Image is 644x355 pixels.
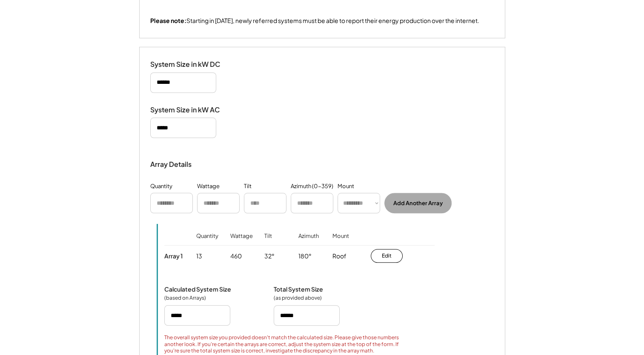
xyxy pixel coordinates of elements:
[164,252,183,260] div: Array 1
[291,182,333,191] div: Azimuth (0-359)
[196,252,202,261] div: 13
[298,232,319,252] div: Azimuth
[150,17,186,24] strong: Please note:
[164,295,207,301] div: (based on Arrays)
[384,193,452,213] button: Add Another Array
[164,285,231,293] div: Calculated System Size
[164,334,409,354] div: The overall system size you provided doesn't match the calculated size. Please give those numbers...
[274,295,322,301] div: (as provided above)
[332,252,346,261] div: Roof
[332,232,349,252] div: Mount
[244,182,252,191] div: Tilt
[264,252,275,261] div: 32°
[150,60,235,69] div: System Size in kW DC
[338,182,354,191] div: Mount
[230,252,242,261] div: 460
[150,159,193,169] div: Array Details
[274,285,323,293] div: Total System Size
[150,17,479,25] div: Starting in [DATE], newly referred systems must be able to report their energy production over th...
[150,182,172,191] div: Quantity
[230,232,253,252] div: Wattage
[298,252,312,261] div: 180°
[197,182,220,191] div: Wattage
[196,232,218,252] div: Quantity
[150,106,235,115] div: System Size in kW AC
[264,232,272,252] div: Tilt
[371,249,403,263] button: Edit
